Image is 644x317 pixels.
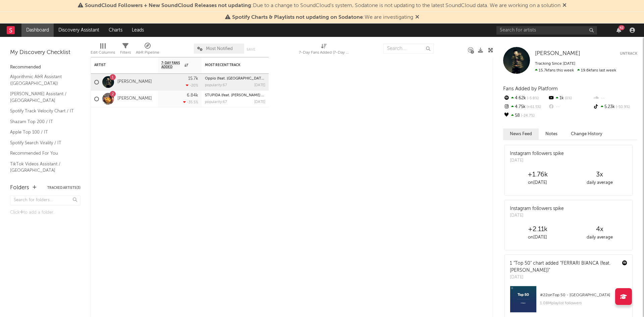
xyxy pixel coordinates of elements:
[539,128,564,140] button: Notes
[510,205,564,212] div: Instagram followers spike
[526,97,539,100] span: -5.8 %
[10,73,74,87] a: Algorithmic A&R Assistant ([GEOGRAPHIC_DATA])
[120,40,131,60] div: Filters
[186,83,198,88] div: -20 %
[187,93,198,98] div: 6.84k
[247,48,255,51] button: Save
[21,23,54,37] a: Dashboard
[85,3,560,8] span: : Due to a change to SoundCloud's system, Sodatone is not updating to the latest SoundCloud data....
[205,100,227,104] div: popularity: 67
[161,61,183,69] span: 7-Day Fans Added
[205,77,265,81] div: Oppio (feat. Simba La Rue)
[510,261,610,273] a: "FERRARI BIANCA (feat. [PERSON_NAME])"
[535,68,574,72] span: 15.7k fans this week
[510,157,564,164] div: [DATE]
[503,111,548,120] div: 58
[564,97,572,100] span: 0 %
[383,44,434,54] input: Search...
[569,225,631,233] div: 4 x
[10,128,74,136] a: Apple Top 100 / IT
[232,15,363,20] span: Spotify Charts & Playlists not updating on Sodatone
[206,47,233,51] span: Most Notified
[299,49,349,57] div: 7-Day Fans Added (7-Day Fans Added)
[569,233,631,242] div: daily average
[10,90,74,104] a: [PERSON_NAME] Assistant / [GEOGRAPHIC_DATA]
[254,100,265,104] div: [DATE]
[503,103,548,111] div: 4.75k
[205,84,227,87] div: popularity: 67
[205,94,265,97] div: STUPIDA (feat. Artie 5ive)
[85,3,251,8] span: SoundCloud Followers + New SoundCloud Releases not updating
[10,63,80,71] div: Recommended
[506,171,569,179] div: +1.76k
[10,107,74,115] a: Spotify Track Velocity Chart / IT
[535,68,616,72] span: 19.6k fans last week
[104,23,127,37] a: Charts
[10,184,29,192] div: Folders
[136,40,159,60] div: A&R Pipeline
[535,62,575,66] span: Tracking Since: [DATE]
[540,291,627,299] div: # 22 on Top 50 - [GEOGRAPHIC_DATA]
[569,171,631,179] div: 3 x
[510,212,564,219] div: [DATE]
[510,274,617,281] div: [DATE]
[496,26,597,35] input: Search for artists
[506,233,569,242] div: on [DATE]
[10,49,80,57] div: My Discovery Checklist
[232,15,413,20] span: : We are investigating
[10,209,80,217] div: Click to add a folder.
[94,63,145,67] div: Artist
[10,150,74,157] a: Recommended For You
[503,94,548,103] div: 4.62k
[620,50,637,57] button: Untrack
[569,179,631,187] div: daily average
[10,139,74,147] a: Spotify Search Virality / IT
[535,51,580,56] span: [PERSON_NAME]
[183,100,198,104] div: -35.5 %
[205,63,255,67] div: Most Recent Track
[526,105,541,109] span: +61.5 %
[415,15,419,20] span: Dismiss
[120,49,131,57] div: Filters
[510,150,564,157] div: Instagram followers spike
[562,3,567,8] span: Dismiss
[205,77,266,81] a: Oppio (feat. [GEOGRAPHIC_DATA])
[506,179,569,187] div: on [DATE]
[54,23,104,37] a: Discovery Assistant
[615,105,630,109] span: -50.9 %
[205,94,269,97] a: STUPIDA (feat. [PERSON_NAME] 5ive)
[299,40,349,60] div: 7-Day Fans Added (7-Day Fans Added)
[510,260,617,274] div: 1 "Top 50" chart added
[188,76,198,81] div: 15.7k
[540,299,627,307] div: 1.08M playlist followers
[10,160,74,174] a: TikTok Videos Assistant / [GEOGRAPHIC_DATA]
[564,128,609,140] button: Change History
[593,103,637,111] div: 5.23k
[619,25,625,30] div: 42
[548,94,592,103] div: 1k
[10,196,80,205] input: Search for folders...
[616,28,621,33] button: 42
[520,114,535,118] span: -24.7 %
[136,49,159,57] div: A&R Pipeline
[117,96,152,102] a: [PERSON_NAME]
[91,40,115,60] div: Edit Columns
[506,225,569,233] div: +2.11k
[593,94,637,103] div: --
[503,86,558,91] span: Fans Added by Platform
[10,118,74,125] a: Shazam Top 200 / IT
[91,49,115,57] div: Edit Columns
[47,186,80,190] button: Tracked Artists(3)
[503,128,539,140] button: News Feed
[117,79,152,85] a: [PERSON_NAME]
[127,23,149,37] a: Leads
[254,84,265,87] div: [DATE]
[535,50,580,57] a: [PERSON_NAME]
[548,103,592,111] div: --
